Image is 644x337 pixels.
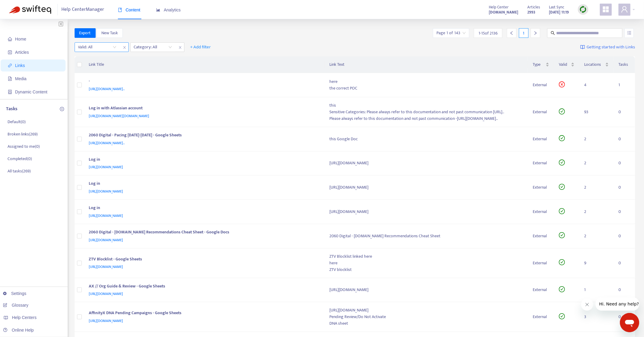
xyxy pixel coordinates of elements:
button: unordered-list [624,28,634,38]
div: Log in [89,180,318,188]
td: 3 [579,302,614,332]
span: Help Center Manager [62,4,104,15]
td: 0 [614,248,635,278]
th: Link Title [84,56,325,73]
div: External [533,208,549,215]
div: ZTV Blocklist linked here [330,253,523,260]
td: 0 [614,127,635,151]
div: External [533,160,549,166]
td: 0 [614,302,635,332]
div: AffinityX DNA Pending Campaigns - Google Sheets [89,310,318,317]
span: account-book [8,50,12,54]
span: Articles [15,50,29,55]
div: Log in with Atlassian account [89,105,318,113]
button: + Add filter [186,42,216,52]
span: check-circle [559,159,565,165]
span: container [8,90,12,94]
span: [URL][DOMAIN_NAME] [89,264,123,270]
span: Last Sync [549,4,564,11]
span: [URL][DOMAIN_NAME].. [89,140,125,146]
span: check-circle [559,232,565,238]
span: book [118,8,122,12]
iframe: Close message [581,299,593,311]
td: 4 [579,73,614,97]
div: here [330,78,523,85]
img: sync.dc5367851b00ba804db3.png [579,6,587,13]
span: [URL][DOMAIN_NAME] [89,237,123,243]
span: [URL][DOMAIN_NAME] [89,213,123,219]
span: Locations [584,61,604,68]
div: DNA sheet [330,320,523,327]
span: close [176,44,184,51]
span: Type [533,61,544,68]
strong: 2993 [527,9,535,16]
th: Tasks [614,56,635,73]
p: Completed ( 0 ) [8,156,32,162]
span: [URL][DOMAIN_NAME] [89,291,123,297]
div: the correct POC [330,85,523,92]
div: External [533,233,549,239]
th: Link Text [325,56,528,73]
span: New Task [101,30,118,36]
span: close [121,44,128,51]
div: AX // Org Guide & Review - Google Sheets [89,283,318,291]
span: check-circle [559,135,565,141]
span: close-circle [559,81,565,87]
td: 1 [614,73,635,97]
span: plus-circle [60,107,64,111]
span: Articles [527,4,540,11]
span: file-image [8,77,12,81]
span: unordered-list [627,31,631,35]
span: area-chart [156,8,160,12]
td: 0 [614,175,635,200]
td: 1 [579,278,614,302]
th: Valid [554,56,579,73]
span: check-circle [559,208,565,214]
span: [URL][DOMAIN_NAME] [89,318,123,324]
div: ZTV blocklist [330,266,523,273]
td: 0 [614,200,635,224]
span: [URL][DOMAIN_NAME].. [89,86,125,92]
div: [URL][DOMAIN_NAME] [330,184,523,191]
iframe: Button to launch messaging window [620,313,639,332]
div: [URL][DOMAIN_NAME] [330,208,523,215]
div: 1 [519,28,528,38]
div: ZTV Blocklist - Google Sheets [89,256,318,264]
div: [URL][DOMAIN_NAME] [330,160,523,166]
div: Please always refer to this documentation and not past communication -[URL][DOMAIN_NAME].. [330,115,523,122]
span: check-circle [559,184,565,190]
a: Settings [3,291,26,296]
td: 0 [614,151,635,176]
span: [URL][DOMAIN_NAME] [89,188,123,194]
div: External [533,314,549,320]
span: Help Center [489,4,509,11]
span: [URL][DOMAIN_NAME] [89,164,123,170]
div: [URL][DOMAIN_NAME] [330,307,523,314]
td: 0 [614,224,635,248]
img: image-link [580,45,585,50]
div: Pending Review/Do Not Activate [330,314,523,320]
td: 2 [579,175,614,200]
strong: [DATE] 11:19 [549,9,569,16]
div: External [533,184,549,191]
div: 2060 Digital - Pacing [DATE]-[DATE] - Google Sheets [89,132,318,140]
div: Sensitive Categories: Please always refer to this documentation and not past communication [URL].. [330,109,523,115]
span: Help Centers [12,315,37,320]
div: [URL][DOMAIN_NAME] [330,287,523,293]
td: 2 [579,224,614,248]
p: Tasks [6,105,17,113]
div: External [533,109,549,115]
div: External [533,82,549,88]
td: 2 [579,127,614,151]
div: External [533,260,549,266]
span: check-circle [559,286,565,292]
a: [DOMAIN_NAME] [489,9,518,16]
p: Broken links ( 269 ) [8,131,38,137]
iframe: Message from company [596,297,639,311]
p: All tasks ( 269 ) [8,168,31,174]
span: check-circle [559,313,565,319]
div: - [89,78,318,86]
div: here [330,260,523,266]
span: 1 - 15 of 2136 [479,30,498,36]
